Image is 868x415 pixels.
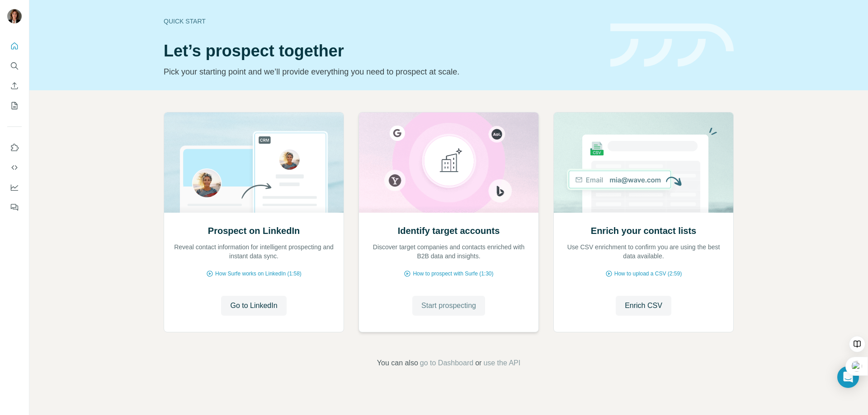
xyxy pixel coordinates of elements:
[7,58,22,74] button: Search
[7,38,22,54] button: Quick start
[164,42,599,60] h1: Let’s prospect together
[208,224,300,237] h2: Prospect on LinkedIn
[173,242,335,261] p: Reveal contact information for intelligent prospecting and instant data sync.
[164,112,344,213] img: Prospect on LinkedIn
[398,224,500,237] h2: Identify target accounts
[610,23,734,67] img: banner
[837,366,859,388] div: Open Intercom Messenger
[230,300,277,311] span: Go to LinkedIn
[7,199,22,215] button: Feedback
[7,78,22,94] button: Enrich CSV
[7,9,22,23] img: Avatar
[616,296,671,316] button: Enrich CSV
[625,300,662,311] span: Enrich CSV
[164,65,599,78] p: Pick your starting point and we’ll provide everything you need to prospect at scale.
[563,242,724,261] p: Use CSV enrichment to confirm you are using the best data available.
[614,270,682,278] span: How to upload a CSV (2:59)
[421,300,476,311] span: Start prospecting
[221,296,286,316] button: Go to LinkedIn
[7,179,22,196] button: Dashboard
[164,17,599,26] div: Quick start
[412,296,485,316] button: Start prospecting
[7,159,22,176] button: Use Surfe API
[7,98,22,114] button: My lists
[359,112,539,213] img: Identify target accounts
[591,224,696,237] h2: Enrich your contact lists
[7,140,22,156] button: Use Surfe on LinkedIn
[215,270,302,278] span: How Surfe works on LinkedIn (1:58)
[377,358,418,368] span: You can also
[483,358,520,368] button: use the API
[475,358,481,368] span: or
[413,270,493,278] span: How to prospect with Surfe (1:30)
[420,358,473,368] button: go to Dashboard
[553,112,734,213] img: Enrich your contact lists
[368,242,529,261] p: Discover target companies and contacts enriched with B2B data and insights.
